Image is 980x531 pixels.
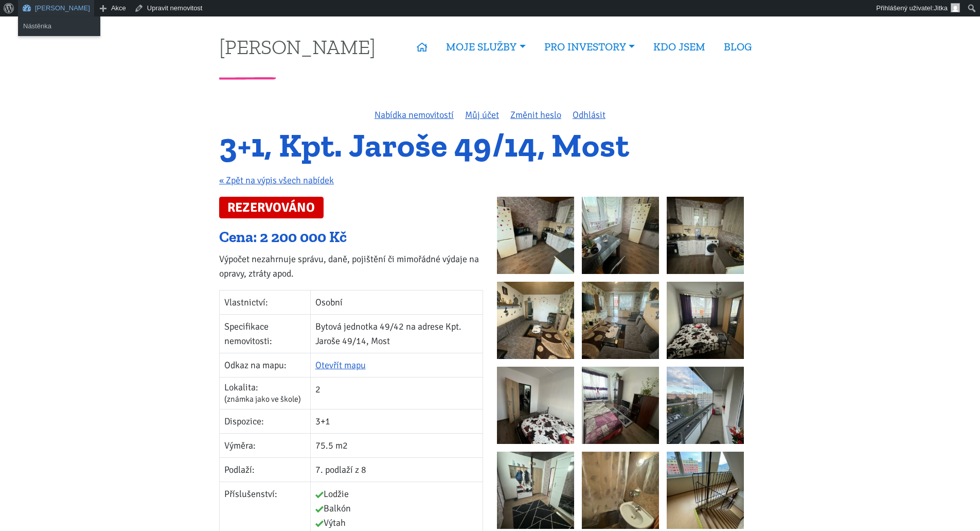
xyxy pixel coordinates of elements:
[310,314,483,353] td: Bytová jednotka 49/42 na adrese Kpt. Jaroše 49/14, Most
[715,35,761,59] a: BLOG
[219,37,376,57] a: [PERSON_NAME]
[310,409,483,434] td: 3+1
[220,434,311,458] td: Výměra:
[220,409,311,434] td: Dispozice:
[220,314,311,353] td: Specifikace nemovitosti:
[644,35,715,59] a: KDO JSEM
[220,290,311,314] td: Vlastnictví:
[310,434,483,458] td: 75.5 m2
[219,131,761,160] h1: 3+1, Kpt. Jaroše 49/14, Most
[219,197,324,219] span: REZERVOVÁNO
[310,377,483,409] td: 2
[224,394,301,404] span: (známka jako ve škole)
[219,228,483,247] div: Cena: 2 200 000 Kč
[535,35,644,59] a: PRO INVESTORY
[18,20,100,33] a: Nástěnka
[310,290,483,314] td: Osobní
[220,377,311,409] td: Lokalita:
[573,109,605,121] a: Odhlásit
[219,252,483,281] p: Výpočet nezahrnuje správu, daně, pojištění či mimořádné výdaje na opravy, ztráty apod.
[510,109,561,121] a: Změnit heslo
[437,35,534,59] a: MOJE SLUŽBY
[310,458,483,482] td: 7. podlaží z 8
[934,4,948,12] span: Jitka
[375,109,454,121] a: Nabídka nemovitostí
[220,353,311,377] td: Odkaz na mapu:
[315,359,366,371] a: Otevřít mapu
[465,109,499,121] a: Můj účet
[220,458,311,482] td: Podlaží:
[18,16,100,36] ul: Tomáš Kučera
[219,175,334,186] a: « Zpět na výpis všech nabídek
